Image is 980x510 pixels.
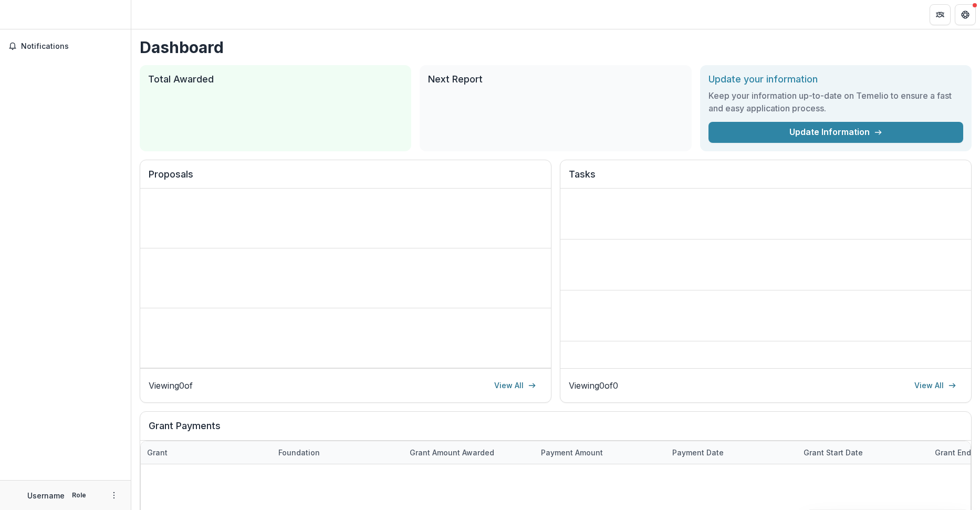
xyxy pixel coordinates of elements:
[428,74,683,85] h2: Next Report
[149,379,193,392] p: Viewing 0 of
[569,379,618,392] p: Viewing 0 of 0
[149,420,963,440] h2: Grant Payments
[21,42,122,51] span: Notifications
[930,4,951,25] button: Partners
[488,377,543,394] a: View All
[69,491,89,500] p: Role
[569,169,963,189] h2: Tasks
[108,489,120,502] button: More
[148,74,403,85] h2: Total Awarded
[708,122,963,143] a: Update Information
[955,4,976,25] button: Get Help
[4,38,127,55] button: Notifications
[149,169,543,189] h2: Proposals
[27,490,65,501] p: Username
[908,377,963,394] a: View All
[708,89,963,115] h3: Keep your information up-to-date on Temelio to ensure a fast and easy application process.
[140,38,972,57] h1: Dashboard
[708,74,963,85] h2: Update your information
